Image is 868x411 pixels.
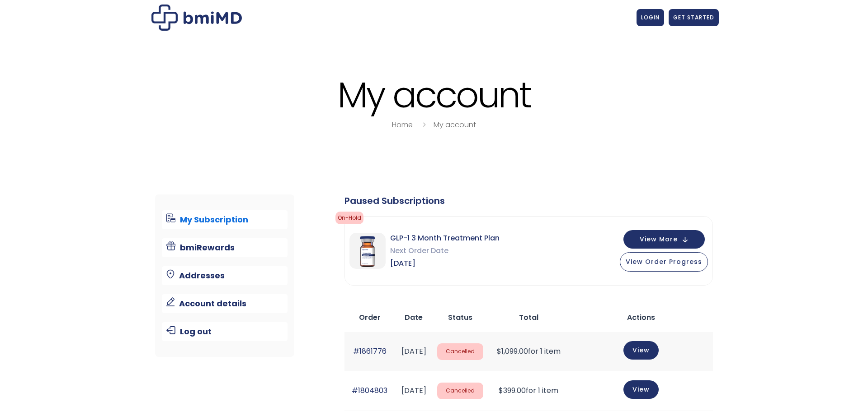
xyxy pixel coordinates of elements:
[497,346,501,356] span: $
[162,322,288,341] a: Log out
[623,380,659,399] a: View
[162,266,288,285] a: Addresses
[641,14,660,21] span: LOGIN
[640,236,678,242] span: View More
[151,5,242,31] img: My account
[162,238,288,257] a: bmiRewards
[623,341,659,360] a: View
[519,312,538,323] span: Total
[352,385,387,396] a: #1804803
[673,14,714,21] span: GET STARTED
[497,346,528,356] span: 1,099.00
[359,312,381,323] span: Order
[488,332,569,371] td: for 1 item
[488,371,569,411] td: for 1 item
[155,194,295,357] nav: Account pages
[335,212,363,224] span: on-hold
[437,343,483,360] span: Cancelled
[499,385,526,396] span: 399.00
[627,312,655,323] span: Actions
[392,120,413,130] a: Home
[623,230,705,249] button: View More
[419,120,429,130] i: breadcrumbs separator
[353,346,387,356] a: #1861776
[499,385,503,396] span: $
[620,252,708,272] button: View Order Progress
[669,9,719,26] a: GET STARTED
[390,245,500,257] span: Next Order Date
[349,233,386,269] img: GLP-1 3 Month Treatment Plan
[448,312,472,323] span: Status
[437,383,483,399] span: Cancelled
[626,257,702,266] span: View Order Progress
[637,9,664,26] a: LOGIN
[434,120,476,130] a: My account
[162,294,288,313] a: Account details
[344,194,713,207] div: Paused Subscriptions
[405,312,423,323] span: Date
[401,346,426,356] time: [DATE]
[390,257,500,270] span: [DATE]
[149,76,719,114] h1: My account
[401,385,426,396] time: [DATE]
[390,232,500,245] span: GLP-1 3 Month Treatment Plan
[162,210,288,229] a: My Subscription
